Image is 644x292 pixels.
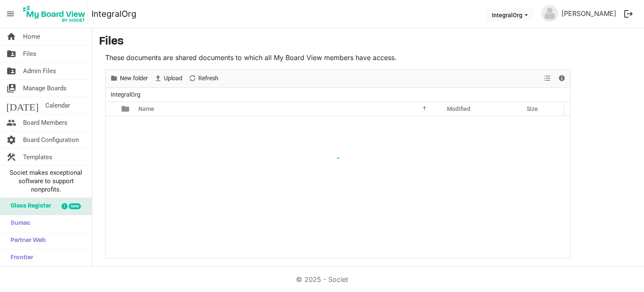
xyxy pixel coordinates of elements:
[23,63,56,79] span: Admin Files
[91,5,136,22] a: IntegralOrg
[23,28,40,45] span: Home
[6,149,16,166] span: construction
[6,198,51,215] span: Glass Register
[6,132,16,148] span: settings
[558,5,620,22] a: [PERSON_NAME]
[45,97,70,114] span: Calendar
[23,45,36,62] span: Files
[23,149,52,166] span: Templates
[296,275,348,284] a: © 2025 - Societ
[6,97,39,114] span: [DATE]
[6,45,16,62] span: folder_shared
[105,53,571,63] p: These documents are shared documents to which all My Board View members have access.
[3,6,18,22] span: menu
[21,3,88,24] img: My Board View Logo
[486,9,533,21] button: IntegralOrg dropdownbutton
[6,232,46,249] span: Partner Web
[6,80,16,97] span: switch_account
[6,63,16,79] span: folder_shared
[21,3,91,24] a: My Board View Logo
[23,80,67,97] span: Manage Boards
[23,114,68,131] span: Board Members
[6,28,16,45] span: home
[23,132,79,148] span: Board Configuration
[4,168,88,194] span: Societ makes exceptional software to support nonprofits.
[620,5,637,23] button: logout
[6,215,30,232] span: Sumac
[541,5,558,22] img: no-profile-picture.svg
[6,250,33,266] span: Frontier
[6,114,16,131] span: people
[99,35,637,49] h3: Files
[69,203,81,209] div: new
